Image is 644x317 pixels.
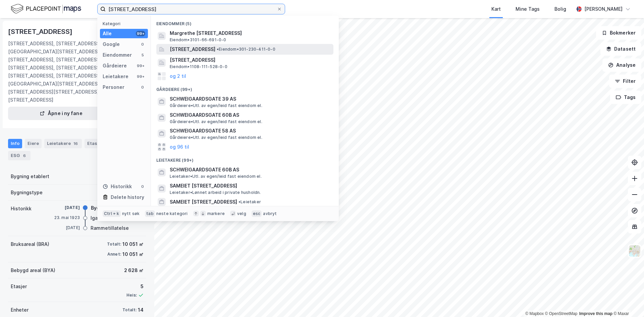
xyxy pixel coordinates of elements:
div: Totalt: [107,242,121,247]
span: [STREET_ADDRESS] [170,56,331,64]
span: SCHWEIGAARDSGATE 39 AS [170,95,331,103]
div: 0 [140,85,145,90]
div: nytt søk [122,211,140,216]
span: Gårdeiere • Utl. av egen/leid fast eiendom el. [170,119,262,124]
a: Mapbox [525,311,544,316]
button: Bokmerker [596,26,641,40]
div: Rammetillatelse [91,224,129,232]
div: velg [237,211,246,216]
div: Igangsettingstillatelse [91,214,144,222]
div: Ctrl + k [103,210,121,217]
div: avbryt [263,211,277,216]
button: og 96 til [170,143,189,151]
div: Etasjer og enheter [87,140,128,146]
span: SCHWEIGAARDSGATE 60B AS [170,111,331,119]
div: Kart [491,5,501,13]
div: 0 [140,42,145,47]
div: Info [8,139,22,148]
div: ESG [8,151,31,160]
div: esc [252,210,262,217]
div: Bolig [554,5,566,13]
span: SAMEIET [STREET_ADDRESS] [170,198,237,206]
button: og 2 til [170,72,186,80]
button: Tags [610,91,641,104]
div: Bebygd areal (BYA) [11,266,55,274]
div: 16 [72,140,79,147]
div: [PERSON_NAME] [584,5,623,13]
div: Gårdeiere [103,62,127,70]
div: Personer [103,83,124,91]
div: 6 [21,152,28,159]
div: markere [207,211,225,216]
button: Åpne i ny fane [8,107,114,120]
div: Delete history [111,193,144,201]
div: Mine Tags [516,5,540,13]
div: 0 [140,184,145,189]
span: Leietaker • Utl. av egen/leid fast eiendom el. [170,174,262,179]
span: Leietaker [238,199,261,205]
div: Totalt: [122,307,137,313]
div: Alle [103,30,112,38]
a: Improve this map [579,311,612,316]
div: [STREET_ADDRESS], [STREET_ADDRESS][GEOGRAPHIC_DATA][STREET_ADDRESS][STREET_ADDRESS], [STREET_ADDR... [8,40,120,104]
div: Historikk [11,205,32,213]
span: • [238,199,240,204]
div: 2 628 ㎡ [124,266,144,274]
div: Bruksareal (BRA) [11,240,49,248]
div: 99+ [136,31,145,36]
a: OpenStreetMap [545,311,578,316]
div: Bygning etablert [11,172,49,180]
div: Eiendommer [103,51,132,59]
iframe: Chat Widget [610,285,644,317]
div: Bygningstype [11,189,43,197]
button: Datasett [600,42,641,56]
div: 23. mai 1923 [53,215,80,221]
span: Eiendom • 1108-111-528-0-0 [170,64,227,69]
div: Heis: [126,293,137,298]
div: neste kategori [156,211,188,216]
div: Kategori [103,21,148,26]
div: [STREET_ADDRESS] [8,26,74,37]
div: 10 051 ㎡ [122,240,144,248]
div: 10 051 ㎡ [122,250,144,258]
div: 99+ [136,63,145,68]
span: SCHWEIGAARDSGATE 60B AS [170,166,331,174]
div: 14 [138,306,144,314]
span: [STREET_ADDRESS] [170,45,215,53]
span: Gårdeiere • Utl. av egen/leid fast eiendom el. [170,135,262,140]
div: Gårdeiere (99+) [151,82,339,94]
div: Eiere [25,139,42,148]
div: 5 [140,52,145,58]
button: Analyse [602,58,641,72]
span: Eiendom • 301-230-411-0-0 [217,47,275,52]
div: Google [103,40,120,48]
div: Leietakere [103,72,128,81]
input: Søk på adresse, matrikkel, gårdeiere, leietakere eller personer [106,4,277,14]
span: • [217,47,219,52]
div: 99+ [136,74,145,79]
span: Leietaker • Lønnet arbeid i private husholdn. [170,190,261,195]
div: [DATE] [53,225,80,231]
img: Z [628,245,641,257]
div: Etasjer [11,282,27,290]
span: Eiendom • 3101-66-691-0-0 [170,37,226,43]
span: SCHWEIGAARDSGATE 58 AS [170,127,331,135]
div: 5 [126,282,144,290]
div: Enheter [11,306,29,314]
div: Historikk [103,182,132,191]
img: logo.f888ab2527a4732fd821a326f86c7f29.svg [11,3,81,15]
div: Eiendommer (5) [151,16,339,28]
span: SAMEIET [STREET_ADDRESS] [170,182,331,190]
div: Leietakere [44,139,82,148]
span: Gårdeiere • Utl. av egen/leid fast eiendom el. [170,103,262,108]
div: Annet: [107,252,121,257]
button: Filter [609,74,641,88]
div: Leietakere (99+) [151,152,339,164]
div: [DATE] [53,205,80,211]
span: Margrethe [STREET_ADDRESS] [170,29,331,37]
div: Bygning er tatt i bruk [91,204,140,212]
div: tab [145,210,155,217]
